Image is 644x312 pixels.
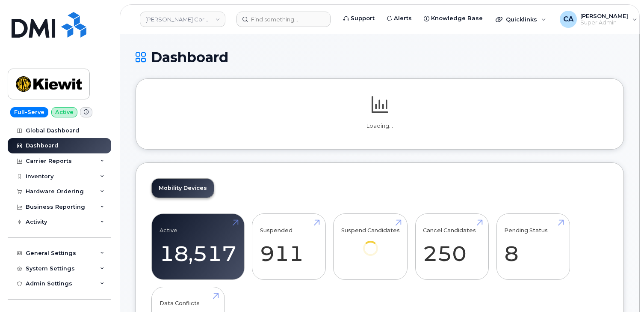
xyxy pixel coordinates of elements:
a: Active 18,517 [160,219,236,275]
p: Loading... [151,122,608,130]
a: Pending Status 8 [504,219,562,275]
a: Suspend Candidates [341,219,400,268]
a: Suspended 911 [260,219,318,275]
h1: Dashboard [136,50,624,65]
a: Mobility Devices [152,179,214,198]
a: Cancel Candidates 250 [423,219,481,275]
